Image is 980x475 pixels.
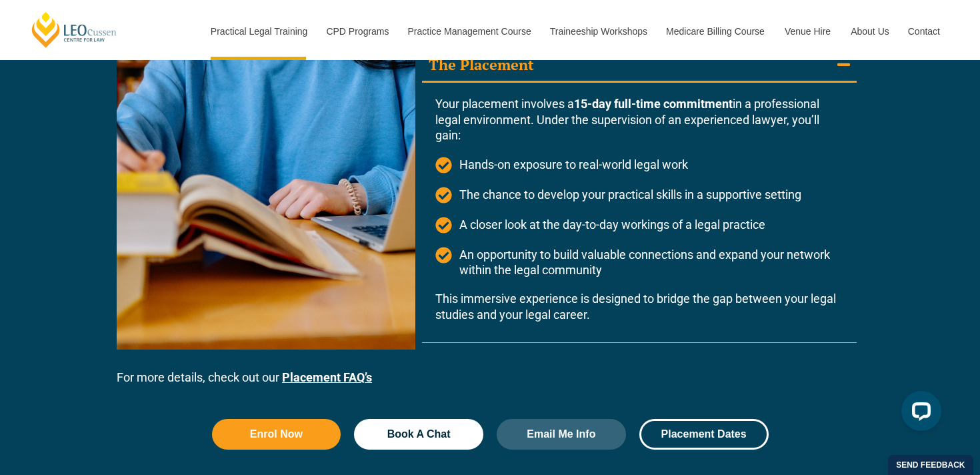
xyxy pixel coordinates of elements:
a: Contact [898,3,950,60]
span: Email Me Info [527,429,595,440]
a: About Us [841,3,898,60]
a: Email Me Info [497,419,626,450]
p: This immersive experience is designed to bridge the gap between your legal studies and your legal... [435,291,843,322]
a: Placement Dates [639,419,769,450]
span: Hands-on exposure to real-world legal work [456,157,688,172]
span: An opportunity to build valuable connections and expand your network within the legal community [456,247,843,278]
a: Book A Chat [354,419,483,450]
span: Book A Chat [387,429,451,440]
a: Placement FAQ’s [282,370,372,384]
strong: 15-day full-time commitment [574,97,733,111]
summary: The Placement [422,49,857,83]
a: [PERSON_NAME] Centre for Law [30,11,119,49]
div: The Placement [429,55,534,75]
a: Traineeship Workshops [540,3,656,60]
span: For more details, check out our [117,370,279,384]
span: A closer look at the day-to-day workings of a legal practice [456,217,765,232]
a: Practice Management Course [398,3,540,60]
a: CPD Programs [316,3,397,60]
a: Medicare Billing Course [656,3,775,60]
span: Placement Dates [661,429,747,440]
span: The chance to develop your practical skills in a supportive setting [456,187,801,202]
span: Enrol Now [250,429,303,440]
a: Practical Legal Training [201,3,317,60]
div: Your placement involves a in a professional legal environment. Under the supervision of an experi... [435,96,843,143]
a: Venue Hire [775,3,841,60]
a: Enrol Now [212,419,341,450]
iframe: LiveChat chat widget [891,386,947,442]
